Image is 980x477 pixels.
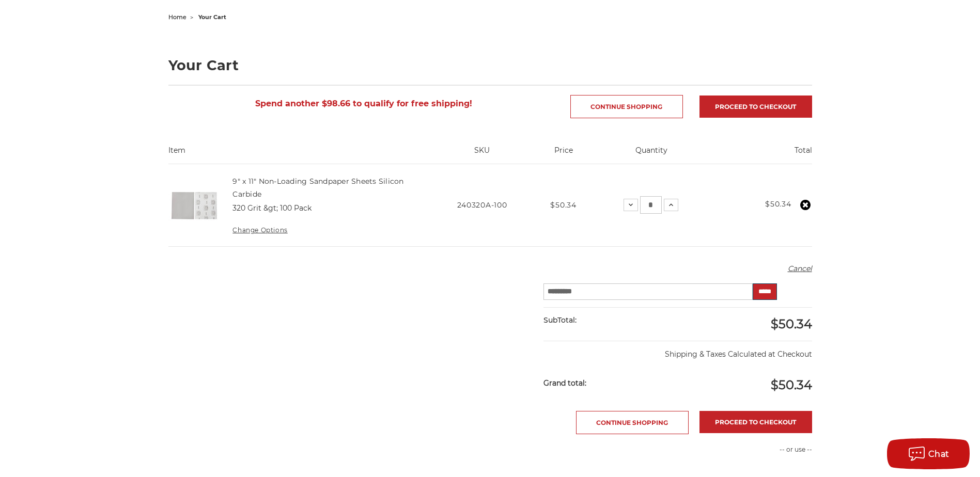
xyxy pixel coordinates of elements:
[576,411,689,434] a: Continue Shopping
[683,445,812,454] p: -- or use --
[255,99,472,108] span: Spend another $98.66 to qualify for free shipping!
[591,145,712,164] th: Quantity
[550,200,576,210] span: $50.34
[699,411,812,433] a: Proceed to checkout
[536,145,592,164] th: Price
[168,180,220,231] img: 9 inch x 11 inch Silicon Carbide Sandpaper Sheet
[765,199,791,209] strong: $50.34
[771,377,812,392] span: $50.34
[699,96,812,118] a: Proceed to checkout
[570,95,683,118] a: Continue Shopping
[457,200,507,210] span: 240320A-100
[640,196,662,214] input: 9" x 11" Non-Loading Sandpaper Sheets Silicon Carbide Quantity:
[168,145,429,164] th: Item
[168,58,812,72] h1: Your Cart
[232,203,312,214] dd: 320 Grit &gt; 100 Pack
[788,263,812,274] button: Cancel
[543,341,812,360] p: Shipping & Taxes Calculated at Checkout
[887,438,970,469] button: Chat
[712,145,812,164] th: Total
[928,449,950,459] span: Chat
[232,177,403,198] a: 9" x 11" Non-Loading Sandpaper Sheets Silicon Carbide
[771,316,812,331] span: $50.34
[428,145,535,164] th: SKU
[198,13,226,21] span: your cart
[168,13,186,21] a: home
[232,226,287,234] a: Change Options
[543,378,586,388] strong: Grand total:
[543,308,678,333] div: SubTotal:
